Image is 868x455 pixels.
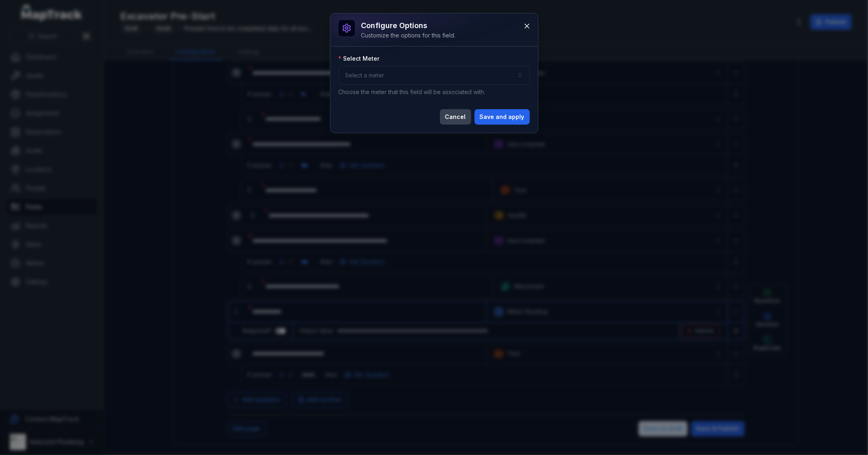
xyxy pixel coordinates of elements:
[440,109,471,125] button: Cancel
[339,88,530,96] p: Choose the meter that this field will be associated with.
[339,55,380,63] label: Select Meter
[474,109,530,125] button: Save and apply
[361,31,456,40] div: Customize the options for this field.
[361,20,456,31] h3: Configure options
